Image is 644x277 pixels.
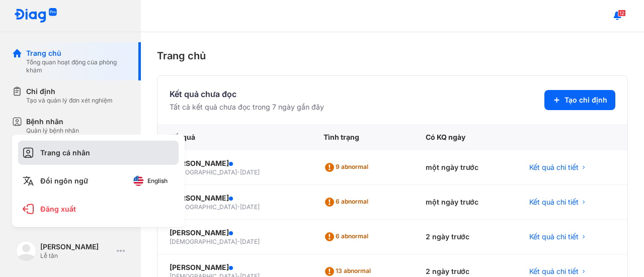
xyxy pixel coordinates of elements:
div: [PERSON_NAME] [170,158,299,168]
span: Kết quả chi tiết [529,162,579,172]
button: Tạo chỉ định [544,90,615,110]
img: logo [14,8,57,24]
div: Kết quả [157,124,311,150]
span: Kết quả chi tiết [529,197,579,207]
span: [DEMOGRAPHIC_DATA] [170,203,237,211]
div: Trang cá nhân [18,141,179,165]
span: 12 [618,10,626,17]
span: English [147,177,168,184]
div: một ngày trước [414,185,518,220]
div: 9 abnormal [324,159,372,175]
div: Trang chủ [157,48,628,63]
div: 2 ngày trước [414,220,518,254]
div: 6 abnormal [324,194,372,210]
div: Bệnh nhân [26,117,79,127]
div: Tình trạng [311,124,413,150]
div: 6 abnormal [324,229,372,245]
div: Tổng quan hoạt động của phòng khám [26,58,129,74]
span: [DEMOGRAPHIC_DATA] [170,168,237,176]
span: - [237,168,240,176]
span: Tạo chỉ định [565,95,607,105]
span: - [237,238,240,245]
span: [DEMOGRAPHIC_DATA] [170,238,237,245]
div: Chỉ định [26,86,113,97]
div: Kết quả chưa đọc [170,88,324,100]
img: logo [16,241,36,261]
div: Có KQ ngày [414,124,518,150]
div: một ngày trước [414,150,518,185]
div: Tạo và quản lý đơn xét nghiệm [26,97,113,105]
div: [PERSON_NAME] [40,242,113,252]
div: Đăng xuất [18,197,179,221]
div: Quản lý bệnh nhân [26,127,79,135]
div: Trang chủ [26,48,129,58]
div: [PERSON_NAME] [170,193,299,203]
span: - [237,203,240,211]
div: [PERSON_NAME] [170,262,299,272]
span: Kết quả chi tiết [529,266,579,276]
img: English [133,176,143,186]
div: Lễ tân [40,252,113,260]
div: Tất cả kết quả chưa đọc trong 7 ngày gần đây [170,102,324,112]
div: Đổi ngôn ngữ [18,169,179,193]
button: English [126,173,175,189]
span: Kết quả chi tiết [529,232,579,242]
span: [DATE] [240,168,260,176]
div: [PERSON_NAME] [170,228,299,238]
span: [DATE] [240,238,260,245]
span: [DATE] [240,203,260,211]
